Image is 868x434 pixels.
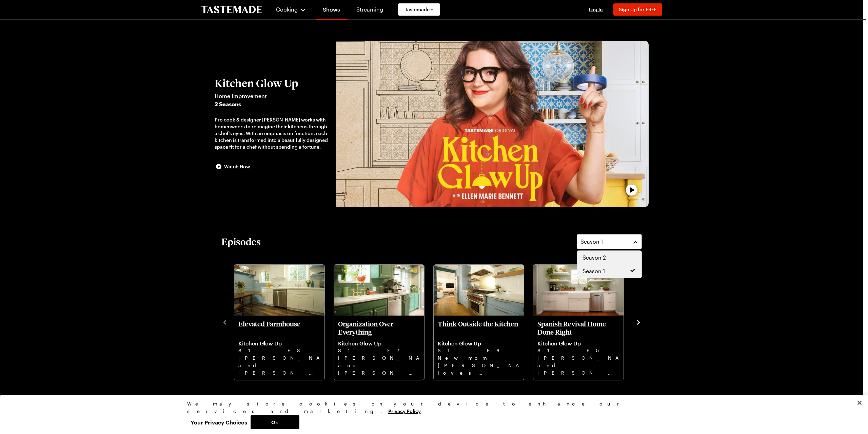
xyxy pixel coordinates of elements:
[577,234,642,249] button: Season 1
[187,415,251,429] button: Your Privacy Choices
[187,400,675,429] div: Privacy
[187,400,675,415] div: We may store cookies on your device to enhance our services and marketing.
[583,267,605,275] span: Season 1
[583,253,606,262] span: Season 2
[577,250,642,278] div: Season 1
[852,395,867,410] button: Close
[388,408,421,414] a: More information about your privacy, opens in a new tab
[251,415,299,429] button: Ok
[580,238,603,246] span: Season 1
